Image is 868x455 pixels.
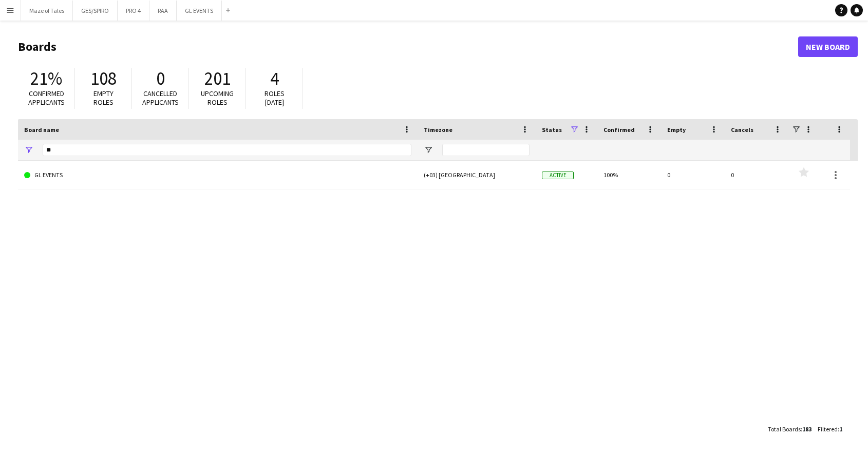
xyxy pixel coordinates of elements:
button: GL EVENTS [177,1,222,21]
button: RAA [149,1,177,21]
span: Total Boards [768,425,801,433]
span: Upcoming roles [201,89,234,107]
span: Cancels [731,126,753,134]
span: Status [542,126,562,134]
span: Confirmed [603,126,635,134]
a: GL EVENTS [24,161,411,189]
button: Open Filter Menu [24,145,33,155]
button: Maze of Tales [21,1,73,21]
button: PRO 4 [118,1,149,21]
span: Board name [24,126,59,134]
span: Empty [667,126,686,134]
span: Cancelled applicants [142,89,179,107]
button: Open Filter Menu [424,145,433,155]
span: 183 [802,425,812,433]
a: New Board [798,36,858,57]
div: 100% [597,161,661,189]
div: : [768,419,812,439]
span: Confirmed applicants [28,89,65,107]
span: 201 [204,67,231,90]
div: 0 [725,161,788,189]
span: Roles [DATE] [265,89,285,107]
span: 21% [30,67,62,90]
div: 0 [661,161,725,189]
span: Filtered [818,425,838,433]
h1: Boards [18,39,798,54]
span: Timezone [424,126,452,134]
span: 4 [270,67,279,90]
input: Board name Filter Input [43,144,411,156]
span: 1 [839,425,842,433]
span: Empty roles [93,89,114,107]
button: GES/SPIRO [73,1,118,21]
span: 108 [90,67,117,90]
div: : [818,419,842,439]
span: Active [542,172,574,179]
span: 0 [156,67,165,90]
div: (+03) [GEOGRAPHIC_DATA] [418,161,536,189]
input: Timezone Filter Input [442,144,530,156]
